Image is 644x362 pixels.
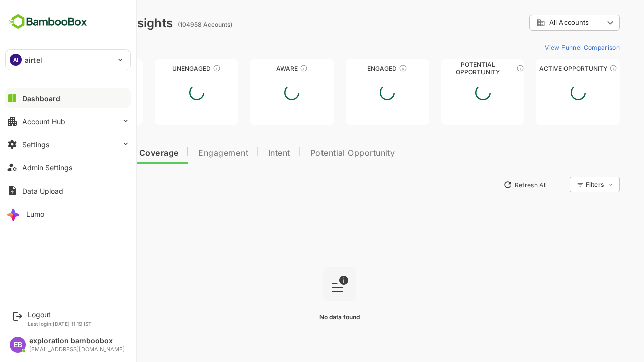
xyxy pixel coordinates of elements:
[34,149,143,157] span: Data Quality and Coverage
[178,64,186,72] div: These accounts have not shown enough engagement and need nurturing
[5,180,131,201] button: Data Upload
[22,140,49,149] div: Settings
[215,65,298,72] div: Aware
[406,65,490,72] div: Potential Opportunity
[5,134,131,154] button: Settings
[25,55,42,65] p: airtel
[265,64,273,72] div: These accounts have just entered the buying cycle and need further nurturing
[28,310,92,319] div: Logout
[463,176,516,193] button: Refresh All
[82,64,90,72] div: These accounts have not been engaged with for a defined time period
[24,65,108,72] div: Unreached
[506,39,585,55] button: View Funnel Comparison
[364,64,372,72] div: These accounts are warm, further nurturing would qualify them to MQAs
[6,50,130,70] div: AIairtel
[233,149,255,157] span: Intent
[5,204,131,224] button: Lumo
[29,346,125,353] div: [EMAIL_ADDRESS][DOMAIN_NAME]
[10,337,26,353] div: EB
[501,65,585,72] div: Active Opportunity
[574,64,582,72] div: These accounts have open opportunities which might be at any of the Sales Stages
[24,175,98,194] button: New Insights
[120,65,203,72] div: Unengaged
[24,16,137,30] div: Dashboard Insights
[549,175,585,194] div: Filters
[5,88,131,108] button: Dashboard
[494,13,585,33] div: All Accounts
[26,210,44,218] div: Lumo
[10,54,22,66] div: AI
[310,65,394,72] div: Engaged
[284,313,325,321] span: No data found
[142,21,200,28] ag: (104958 Accounts)
[22,117,65,126] div: Account Hub
[22,94,60,103] div: Dashboard
[275,149,360,157] span: Potential Opportunity
[514,19,553,26] span: All Accounts
[22,163,72,172] div: Admin Settings
[501,18,569,27] div: All Accounts
[550,180,569,188] div: Filters
[29,337,125,345] div: exploration bamboobox
[5,12,90,31] img: BambooboxFullLogoMark.5f36c76dfaba33ec1ec1367b70bb1252.svg
[5,111,131,131] button: Account Hub
[22,187,63,195] div: Data Upload
[481,64,489,72] div: These accounts are MQAs and can be passed on to Inside Sales
[5,157,131,177] button: Admin Settings
[163,149,213,157] span: Engagement
[28,321,92,327] p: Last login: [DATE] 11:19 IST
